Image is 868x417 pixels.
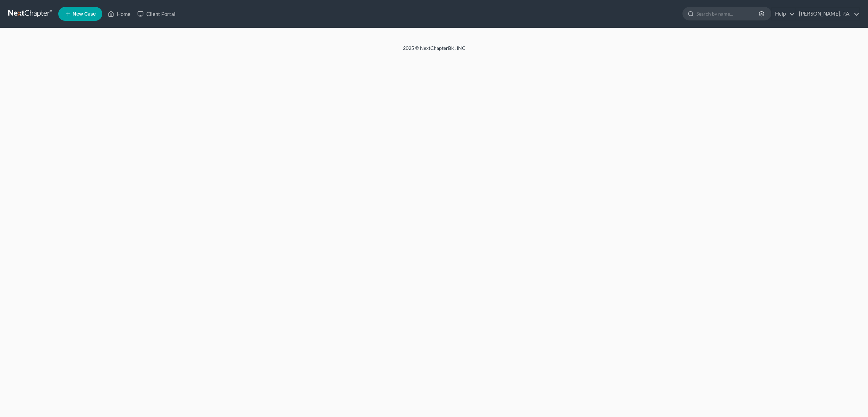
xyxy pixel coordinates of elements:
a: Client Portal [134,8,179,20]
span: New Case [72,11,96,17]
div: 2025 © NextChapterBK, INC [237,45,632,57]
a: [PERSON_NAME], P.A. [796,8,859,20]
a: Home [104,8,134,20]
input: Search by name... [696,7,760,20]
a: Help [772,8,795,20]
